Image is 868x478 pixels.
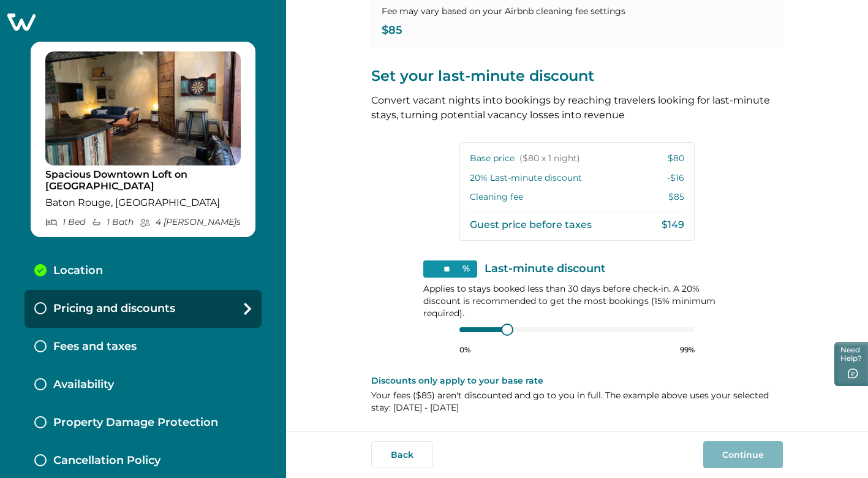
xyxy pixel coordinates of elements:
p: 0% [459,345,470,355]
img: propertyImage_Spacious Downtown Loft on 3rd Street [45,51,241,165]
p: Fees and taxes [53,340,137,354]
p: Guest price before taxes [470,219,592,231]
p: 99% [680,345,695,355]
p: 4 [PERSON_NAME] s [140,217,241,227]
p: Location [53,264,103,278]
p: Spacious Downtown Loft on [GEOGRAPHIC_DATA] [45,169,241,192]
p: Convert vacant nights into bookings by reaching travelers looking for last-minute stays, turning ... [371,93,783,123]
p: Base price [470,153,580,165]
p: $85 [668,191,684,203]
p: 1 Bed [45,217,85,227]
p: $149 [662,219,684,231]
p: Last-minute discount [485,263,606,275]
p: $80 [668,153,684,165]
p: $85 [382,25,772,37]
p: Availability [53,378,114,392]
span: ($80 x 1 night) [519,153,580,165]
p: Property Damage Protection [53,416,218,430]
p: -$16 [667,172,684,184]
p: Baton Rouge, [GEOGRAPHIC_DATA] [45,197,241,209]
p: Discounts only apply to your base rate [371,374,783,387]
p: 1 Bath [91,217,134,227]
p: Set your last-minute discount [371,66,783,86]
p: Pricing and discounts [53,302,175,316]
p: Cleaning fee [470,191,523,203]
p: 20 % Last-minute discount [470,172,582,184]
button: Back [371,441,433,468]
p: Cancellation Policy [53,454,160,468]
p: Applies to stays booked less than 30 days before check-in. A 20% discount is recommended to get t... [423,283,731,319]
button: Continue [703,441,783,468]
p: Your fees ( $85 ) aren't discounted and go to you in full. The example above uses your selected s... [371,389,783,414]
p: Fee may vary based on your Airbnb cleaning fee settings [382,5,772,17]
